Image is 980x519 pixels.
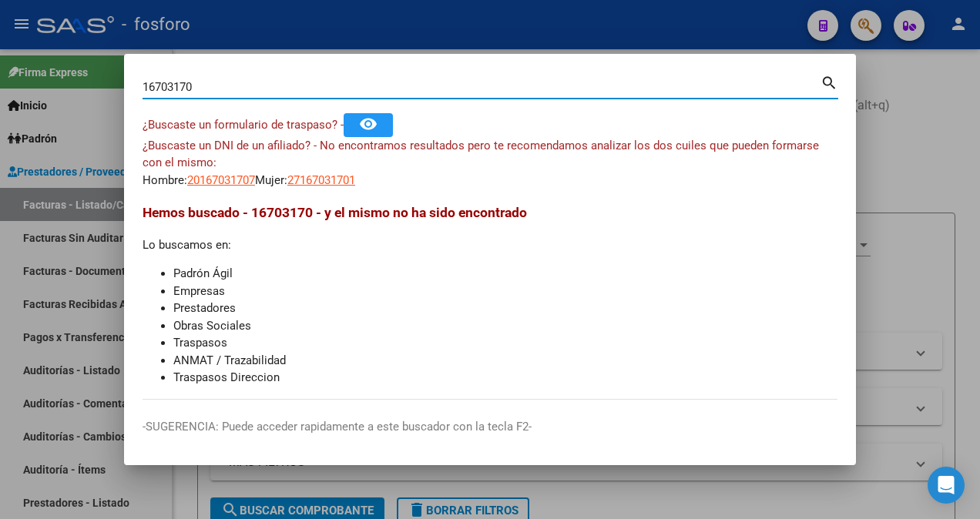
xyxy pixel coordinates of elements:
li: Prestadores [173,300,837,317]
p: -SUGERENCIA: Puede acceder rapidamente a este buscador con la tecla F2- [143,418,837,436]
div: Hombre: Mujer: [143,137,837,189]
span: ¿Buscaste un DNI de un afiliado? - No encontramos resultados pero te recomendamos analizar los do... [143,139,819,170]
span: 20167031707 [187,173,255,187]
li: Padrón Ágil [173,265,837,283]
li: Traspasos [173,334,837,352]
span: 27167031701 [287,173,355,187]
mat-icon: search [821,72,838,91]
li: Empresas [173,283,837,300]
li: Traspasos Direccion [173,369,837,387]
span: ¿Buscaste un formulario de traspaso? - [143,118,344,132]
div: Lo buscamos en: [143,203,837,387]
div: Open Intercom Messenger [928,467,965,504]
li: Obras Sociales [173,317,837,335]
span: Hemos buscado - 16703170 - y el mismo no ha sido encontrado [143,205,527,220]
mat-icon: remove_red_eye [359,115,378,133]
li: ANMAT / Trazabilidad [173,352,837,370]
